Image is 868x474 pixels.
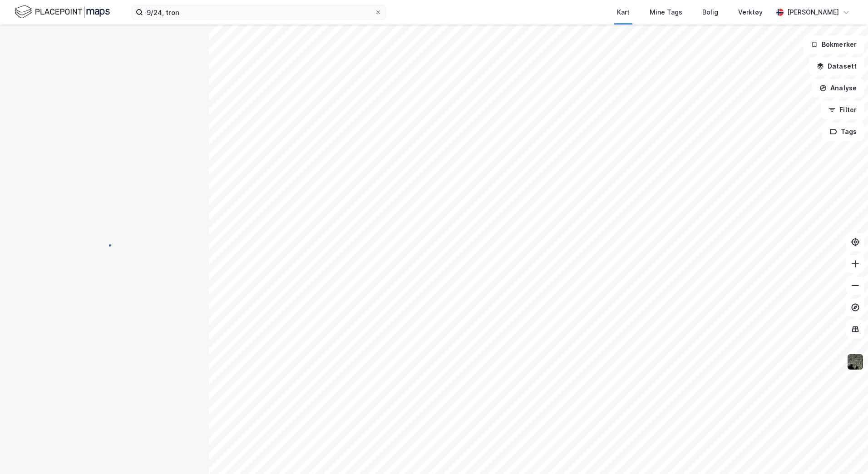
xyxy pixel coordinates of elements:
[812,79,864,97] button: Analyse
[821,101,864,119] button: Filter
[847,353,864,370] img: 9k=
[702,7,718,18] div: Bolig
[97,237,112,251] img: spinner.a6d8c91a73a9ac5275cf975e30b51cfb.svg
[809,57,864,75] button: Datasett
[823,430,868,474] iframe: Chat Widget
[822,123,864,141] button: Tags
[823,430,868,474] div: Kontrollprogram for chat
[15,4,110,20] img: logo.f888ab2527a4732fd821a326f86c7f29.svg
[787,7,839,18] div: [PERSON_NAME]
[143,5,375,19] input: Søk på adresse, matrikkel, gårdeiere, leietakere eller personer
[803,35,864,54] button: Bokmerker
[617,7,630,18] div: Kart
[738,7,763,18] div: Verktøy
[650,7,682,18] div: Mine Tags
